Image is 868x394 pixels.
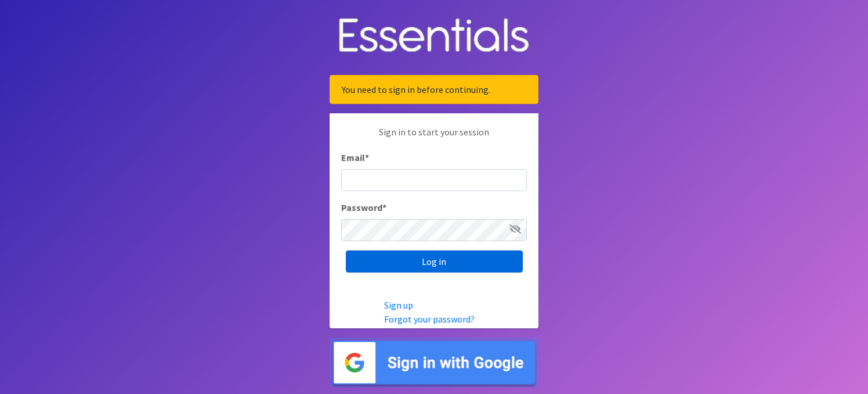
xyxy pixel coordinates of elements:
img: Human Essentials [330,6,538,66]
a: Forgot your password? [384,313,475,325]
div: You need to sign in before continuing. [330,75,538,104]
p: Sign in to start your session [341,125,527,151]
abbr: required [382,202,386,213]
label: Password [341,200,386,214]
input: Log in [346,250,523,273]
abbr: required [365,152,369,163]
label: Email [341,151,369,164]
img: Sign in with Google [330,338,538,388]
a: Sign up [384,299,413,311]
